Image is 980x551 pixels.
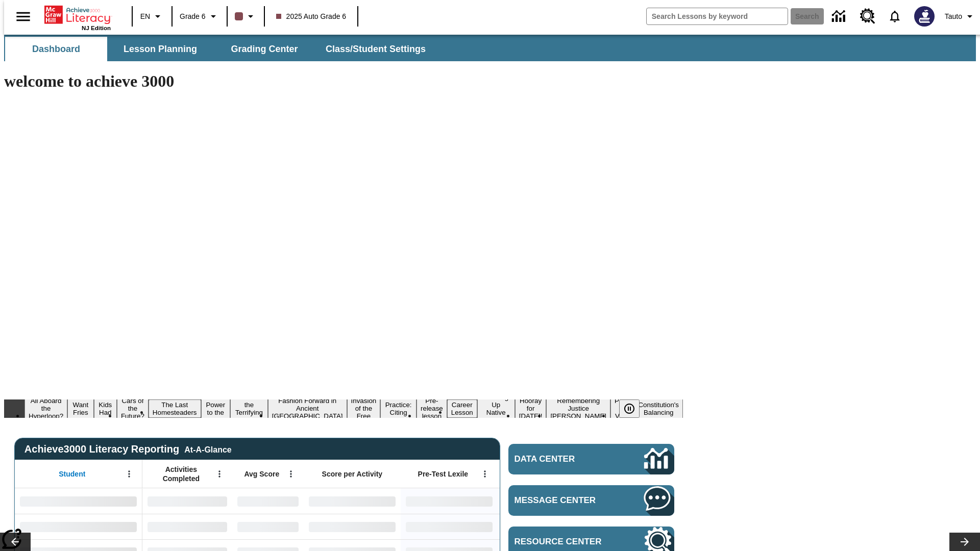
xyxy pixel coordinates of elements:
[59,469,85,479] span: Student
[213,37,315,61] button: Grading Center
[121,466,137,482] button: Open Menu
[32,43,80,55] span: Dashboard
[610,395,634,421] button: Slide 16 Point of View
[176,7,224,26] button: Grade: Grade 6, Select a grade
[908,3,941,30] button: Select a new avatar
[416,395,447,421] button: Slide 11 Pre-release lesson
[322,469,383,479] span: Score per Activity
[914,6,935,27] img: Avatar
[508,444,674,474] a: Data Center
[231,7,261,26] button: Class color is dark brown. Change class color
[24,443,232,455] span: Achieve3000 Literacy Reporting
[546,395,610,421] button: Slide 15 Remembering Justice O'Connor
[515,395,547,421] button: Slide 14 Hooray for Constitution Day!
[514,454,610,464] span: Data Center
[380,392,416,425] button: Slide 10 Mixed Practice: Citing Evidence
[4,35,976,61] div: SubNavbar
[184,443,231,455] div: At-A-Glance
[447,399,477,418] button: Slide 12 Career Lesson
[117,395,149,421] button: Slide 4 Cars of the Future?
[276,11,347,22] span: 2025 Auto Grade 6
[230,392,268,425] button: Slide 7 Attack of the Terrifying Tomatoes
[268,395,347,421] button: Slide 8 Fashion Forward in Ancient Rome
[231,43,298,55] span: Grading Center
[941,7,980,26] button: Profile/Settings
[44,4,111,31] div: Home
[24,395,67,421] button: Slide 1 All Aboard the Hyperloop?
[647,8,788,24] input: search field
[109,37,211,61] button: Lesson Planning
[881,3,908,30] a: Notifications
[619,399,650,418] div: Pause
[8,2,38,32] button: Open side menu
[326,43,426,55] span: Class/Student Settings
[82,25,111,31] span: NJ Edition
[945,11,962,22] span: Tauto
[232,488,304,514] div: No Data,
[514,495,614,506] span: Message Center
[142,514,232,539] div: No Data,
[124,43,197,55] span: Lesson Planning
[4,37,435,61] div: SubNavbar
[826,3,854,31] a: Data Center
[67,384,93,433] button: Slide 2 Do You Want Fries With That?
[44,5,111,25] a: Home
[508,485,674,516] a: Message Center
[5,37,107,61] button: Dashboard
[201,392,231,425] button: Slide 6 Solar Power to the People
[634,392,683,425] button: Slide 17 The Constitution's Balancing Act
[232,514,304,539] div: No Data,
[347,388,381,429] button: Slide 9 The Invasion of the Free CD
[244,469,279,479] span: Avg Score
[140,11,150,22] span: EN
[514,537,614,547] span: Resource Center
[94,384,117,433] button: Slide 3 Dirty Jobs Kids Had To Do
[477,392,515,425] button: Slide 13 Cooking Up Native Traditions
[180,11,206,22] span: Grade 6
[619,399,640,418] button: Pause
[477,466,493,482] button: Open Menu
[142,488,232,514] div: No Data,
[949,533,980,551] button: Lesson carousel, Next
[136,7,168,26] button: Language: EN, Select a language
[212,466,227,482] button: Open Menu
[418,469,469,479] span: Pre-Test Lexile
[283,466,299,482] button: Open Menu
[854,3,881,30] a: Resource Center, Will open in new tab
[148,465,215,483] span: Activities Completed
[149,399,201,418] button: Slide 5 The Last Homesteaders
[4,72,683,91] h1: welcome to achieve 3000
[317,37,434,61] button: Class/Student Settings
